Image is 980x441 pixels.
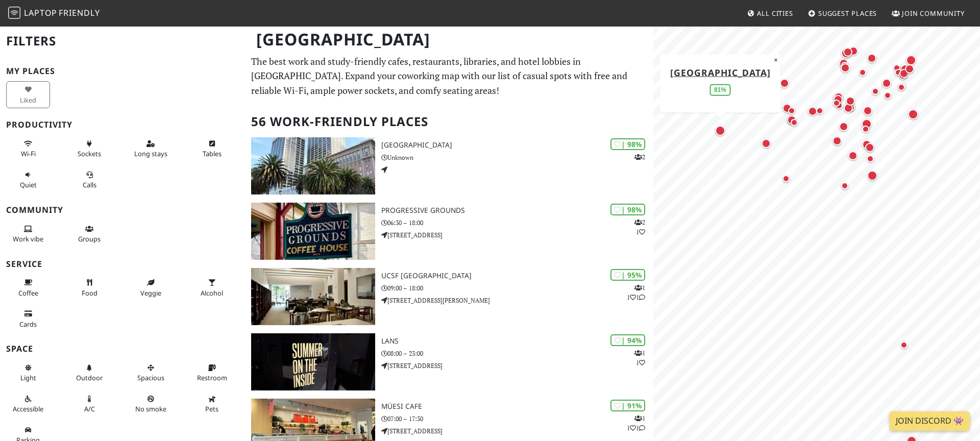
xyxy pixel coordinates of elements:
div: Map marker [846,149,860,162]
h3: UCSF [GEOGRAPHIC_DATA] [381,272,653,280]
a: Progressive Grounds | 98% 21 Progressive Grounds 06:30 – 18:00 [STREET_ADDRESS] [245,203,653,260]
span: Veggie [140,288,161,298]
div: Map marker [814,105,826,117]
div: Map marker [856,66,869,79]
span: Accessible [13,404,43,413]
button: Close popup [771,54,781,65]
button: No smoke [129,390,173,418]
p: 2 1 [634,217,645,237]
h2: 56 Work-Friendly Places [251,106,647,137]
div: Map marker [786,105,798,117]
h3: [GEOGRAPHIC_DATA] [381,141,653,150]
button: Calls [67,166,111,193]
img: LaptopFriendly [8,7,20,19]
button: Tables [190,135,234,162]
p: [STREET_ADDRESS][PERSON_NAME] [381,296,653,305]
div: Map marker [785,113,798,127]
span: Spacious [137,373,164,382]
div: Map marker [847,44,860,58]
div: Map marker [780,173,792,185]
img: Progressive Grounds [251,203,375,260]
h3: Service [6,259,239,269]
div: Map marker [864,153,876,165]
div: Map marker [839,46,853,60]
span: Air conditioned [84,404,95,413]
span: Food [82,288,97,298]
p: 1 1 1 [627,413,645,433]
h3: My Places [6,66,239,76]
div: Map marker [861,104,874,117]
span: Video/audio calls [83,180,96,189]
div: Map marker [837,57,850,70]
span: Friendly [59,7,100,18]
div: Map marker [869,85,881,97]
span: Outdoor area [76,373,103,382]
div: 81% [710,84,730,95]
div: Map marker [895,81,908,93]
div: Map marker [898,62,913,77]
p: [STREET_ADDRESS] [381,230,653,240]
p: 06:30 – 18:00 [381,218,653,228]
h3: Space [6,344,239,354]
div: Map marker [759,137,773,150]
a: Join Community [888,4,969,22]
p: 1 1 [634,348,645,367]
span: Alcohol [201,288,223,298]
div: Map marker [806,105,819,118]
h3: LANS [381,337,653,346]
div: Map marker [839,180,851,192]
a: LaptopFriendly LaptopFriendly [8,5,100,22]
span: Credit cards [19,320,37,329]
div: | 98% [610,138,645,150]
div: Map marker [904,53,918,67]
span: Natural light [20,373,36,382]
button: Accessible [6,390,50,418]
div: Map marker [844,94,857,108]
p: 09:00 – 18:00 [381,283,653,293]
button: Light [6,359,50,386]
button: Restroom [190,359,234,386]
span: Long stays [134,149,167,158]
p: [STREET_ADDRESS] [381,426,653,436]
div: | 95% [610,269,645,281]
div: Map marker [831,93,845,106]
span: Coffee [18,288,38,298]
a: UCSF Mission Bay FAMRI Library | 95% 111 UCSF [GEOGRAPHIC_DATA] 09:00 – 18:00 [STREET_ADDRESS][PE... [245,268,653,325]
span: Smoke free [135,404,166,413]
div: Map marker [897,67,911,80]
span: All Cities [757,9,793,18]
div: Map marker [860,138,873,151]
h3: Community [6,205,239,215]
button: Quiet [6,166,50,193]
div: Map marker [837,120,850,133]
p: 07:00 – 17:30 [381,414,653,424]
span: Laptop [24,7,57,18]
div: Map marker [903,62,916,76]
span: People working [13,234,43,243]
img: UCSF Mission Bay FAMRI Library [251,268,375,325]
div: Map marker [892,66,904,79]
h3: Müesi Cafe [381,402,653,411]
div: | 94% [610,334,645,346]
div: Map marker [832,90,845,104]
button: Veggie [129,274,173,301]
div: Map marker [896,68,910,82]
button: Pets [190,390,234,418]
div: Map marker [898,339,910,351]
div: Map marker [839,61,852,75]
div: Map marker [896,80,908,92]
button: Sockets [67,135,111,162]
button: Alcohol [190,274,234,301]
div: Map marker [881,89,894,102]
div: Map marker [713,124,727,138]
div: Map marker [830,134,844,148]
h3: Progressive Grounds [381,206,653,215]
img: LANS [251,333,375,390]
button: Cards [6,305,50,332]
div: Map marker [788,116,800,129]
a: [GEOGRAPHIC_DATA] [670,66,771,78]
p: [STREET_ADDRESS] [381,361,653,371]
a: Suggest Places [804,4,881,22]
div: Map marker [780,102,794,115]
h3: Productivity [6,120,239,130]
